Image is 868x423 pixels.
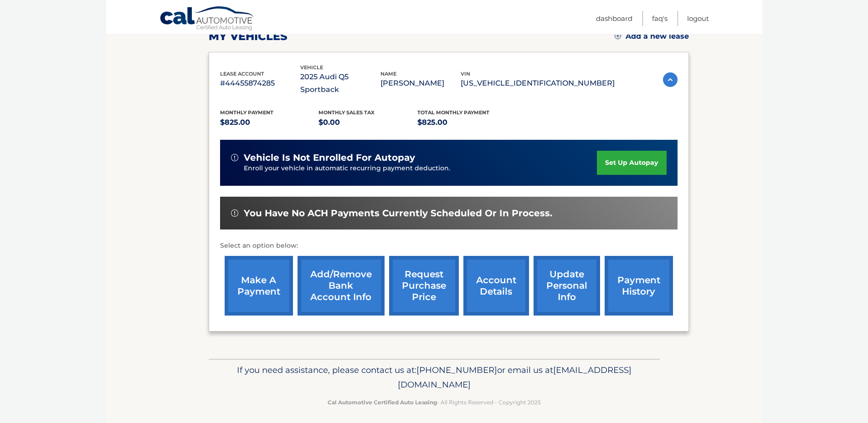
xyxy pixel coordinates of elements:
[220,77,300,90] p: #44455874285
[328,399,437,406] strong: Cal Automotive Certified Auto Leasing
[300,71,380,96] p: 2025 Audi Q5 Sportback
[417,109,489,116] span: Total Monthly Payment
[298,256,385,316] a: Add/Remove bank account info
[416,365,497,375] span: [PHONE_NUMBER]
[215,363,654,392] p: If you need assistance, please contact us at: or email us at
[652,11,668,26] a: FAQ's
[534,256,600,316] a: update personal info
[380,77,461,90] p: [PERSON_NAME]
[615,32,689,41] a: Add a new lease
[596,11,632,26] a: Dashboard
[461,77,615,90] p: [US_VEHICLE_IDENTIFICATION_NUMBER]
[231,154,238,161] img: alert-white.svg
[463,256,529,316] a: account details
[605,256,673,316] a: payment history
[220,109,273,116] span: Monthly Payment
[398,365,632,390] span: [EMAIL_ADDRESS][DOMAIN_NAME]
[220,116,319,129] p: $825.00
[209,30,288,43] h2: my vehicles
[597,151,666,175] a: set up autopay
[318,116,417,129] p: $0.00
[687,11,709,26] a: Logout
[389,256,459,316] a: request purchase price
[220,240,678,251] p: Select an option below:
[417,116,516,129] p: $825.00
[225,256,293,316] a: make a payment
[231,209,238,217] img: alert-white.svg
[615,33,621,39] img: add.svg
[215,398,654,407] p: - All Rights Reserved - Copyright 2025
[159,6,255,32] a: Cal Automotive
[244,208,552,219] span: You have no ACH payments currently scheduled or in process.
[318,109,375,116] span: Monthly sales Tax
[244,152,415,163] span: vehicle is not enrolled for autopay
[461,71,470,77] span: vin
[380,71,396,77] span: name
[663,72,678,87] img: accordion-active.svg
[300,64,323,71] span: vehicle
[220,71,264,77] span: lease account
[244,163,597,173] p: Enroll your vehicle in automatic recurring payment deduction.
